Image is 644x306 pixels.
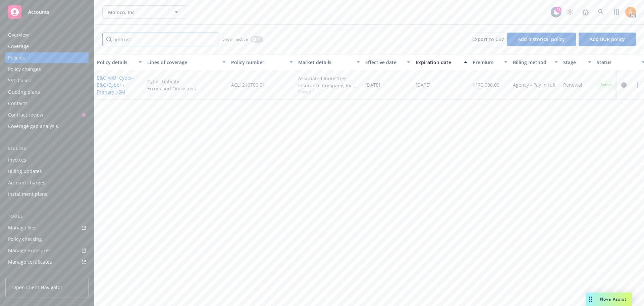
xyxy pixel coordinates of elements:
[513,59,550,66] div: Billing method
[5,3,89,21] a: Accounts
[610,5,623,19] a: Switch app
[298,59,353,66] div: Market details
[5,41,89,52] a: Coverage
[416,59,460,66] div: Expiration date
[8,64,41,75] div: Policy changes
[8,52,25,63] div: Policies
[5,64,89,75] a: Policy changes
[5,30,89,40] a: Overview
[5,98,89,109] a: Contacts
[5,268,89,279] a: Manage BORs
[590,36,625,42] span: Add BOR policy
[8,177,45,188] div: Account charges
[563,81,582,88] span: Renewal
[555,7,561,13] div: 21
[8,189,47,200] div: Installment plans
[416,81,431,88] span: [DATE]
[145,54,228,70] button: Lines of coverage
[5,245,89,256] a: Manage exposures
[472,36,504,42] span: Export to CSV
[363,54,413,70] button: Effective date
[102,5,186,19] button: Moloco, Inc
[8,87,40,97] div: Quoting plans
[5,166,89,177] a: Billing updates
[594,5,608,19] a: Search
[597,59,638,66] div: Status
[5,87,89,97] a: Quoting plans
[472,33,504,46] button: Export to CSV
[5,121,89,132] a: Coverage gap analysis
[5,145,89,152] div: Billing
[298,75,360,89] div: Associated Industries Insurance Company, Inc., AmTrust Financial Services, RT Specialty Insurance...
[560,54,594,70] button: Stage
[147,59,218,66] div: Lines of coverage
[97,75,134,95] span: - E&O/Cyber - Primary $5M
[231,81,265,88] span: ACL1240700 01
[518,36,565,42] span: Add historical policy
[5,213,89,220] div: Tools
[8,234,42,245] div: Policy checking
[579,5,592,19] a: Report a Bug
[507,33,576,46] button: Add historical policy
[5,110,89,120] a: Contract review
[563,5,577,19] a: Stop snowing
[222,36,248,42] span: Show inactive
[5,52,89,63] a: Policies
[8,268,40,279] div: Manage BORs
[413,54,470,70] button: Expiration date
[97,59,135,66] div: Policy details
[5,155,89,165] a: Invoices
[513,81,555,88] span: Agency - Pay in full
[8,155,26,165] div: Invoices
[8,41,29,52] div: Coverage
[470,54,510,70] button: Premium
[8,30,29,40] div: Overview
[147,85,226,92] a: Errors and Omissions
[8,245,51,256] div: Manage exposures
[633,81,641,89] a: more
[8,110,43,120] div: Contract review
[510,54,560,70] button: Billing method
[12,284,62,291] span: Open Client Navigator
[620,81,628,89] a: circleInformation
[365,59,403,66] div: Effective date
[5,222,89,233] a: Manage files
[228,54,296,70] button: Policy number
[5,75,89,86] a: SSC Cases
[563,59,584,66] div: Stage
[8,75,31,86] div: SSC Cases
[5,177,89,188] a: Account charges
[579,33,636,46] button: Add BOR policy
[365,81,380,88] span: [DATE]
[5,189,89,200] a: Installment plans
[97,75,134,95] a: E&O with Cyber
[8,257,52,267] div: Manage certificates
[147,78,226,85] a: Cyber Liability
[231,59,285,66] div: Policy number
[5,257,89,267] a: Manage certificates
[8,166,42,177] div: Billing updates
[8,98,28,109] div: Contacts
[599,82,613,88] span: Active
[296,54,363,70] button: Market details
[473,81,499,88] span: $170,000.00
[586,293,595,306] div: Drag to move
[586,293,632,306] button: Nova Assist
[473,59,500,66] div: Premium
[5,234,89,245] a: Policy checking
[94,54,145,70] button: Policy details
[298,89,360,95] span: Show all
[625,7,636,17] img: photo
[28,9,49,15] span: Accounts
[102,33,218,46] input: Filter by keyword...
[600,296,627,302] span: Nova Assist
[8,222,37,233] div: Manage files
[108,9,166,16] span: Moloco, Inc
[8,121,58,132] div: Coverage gap analysis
